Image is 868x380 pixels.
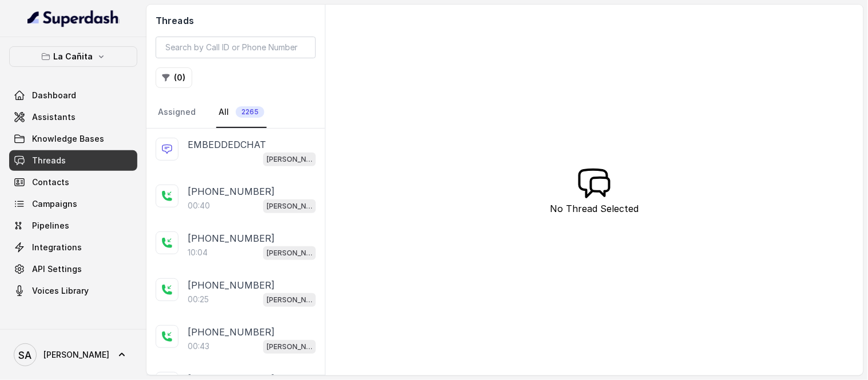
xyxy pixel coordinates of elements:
p: [PHONE_NUMBER] [188,231,275,245]
p: [PHONE_NUMBER] [188,278,275,292]
a: All2265 [216,97,267,128]
a: Knowledge Bases [9,129,137,149]
span: Contacts [32,177,69,188]
a: Campaigns [9,194,137,214]
p: [PHONE_NUMBER] [188,185,275,198]
a: Threads [9,150,137,171]
span: Knowledge Bases [32,133,104,145]
span: API Settings [32,263,82,275]
button: La Cañita [9,46,137,67]
p: No Thread Selected [550,202,639,215]
span: Integrations [32,242,82,253]
span: Threads [32,155,66,166]
a: Pipelines [9,215,137,236]
span: Campaigns [32,198,77,210]
p: [PERSON_NAME] [267,247,312,259]
p: 00:25 [188,294,209,305]
text: SA [19,349,32,361]
span: Dashboard [32,90,76,101]
a: Contacts [9,172,137,193]
p: La Cañita [54,50,93,63]
span: Assistants [32,111,76,123]
a: Voices Library [9,281,137,301]
a: API Settings [9,259,137,279]
a: Assistants [9,107,137,127]
p: 00:43 [188,341,209,352]
a: Assigned [156,97,198,128]
p: [PERSON_NAME] [267,294,312,306]
p: [PERSON_NAME] [267,154,312,165]
img: light.svg [27,9,120,27]
span: Pipelines [32,220,69,231]
span: [PERSON_NAME] [43,349,109,361]
a: Integrations [9,237,137,258]
input: Search by Call ID or Phone Number [156,37,316,58]
p: EMBEDDEDCHAT [188,138,266,151]
nav: Tabs [156,97,316,128]
span: Voices Library [32,285,89,297]
p: [PHONE_NUMBER] [188,325,275,339]
p: [PERSON_NAME] [267,201,312,212]
p: 00:40 [188,200,210,211]
p: 10:04 [188,247,208,258]
p: [PERSON_NAME] [267,341,312,353]
a: Dashboard [9,85,137,106]
button: (0) [156,67,192,88]
h2: Threads [156,14,316,27]
span: 2265 [236,106,264,118]
a: [PERSON_NAME] [9,339,137,371]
